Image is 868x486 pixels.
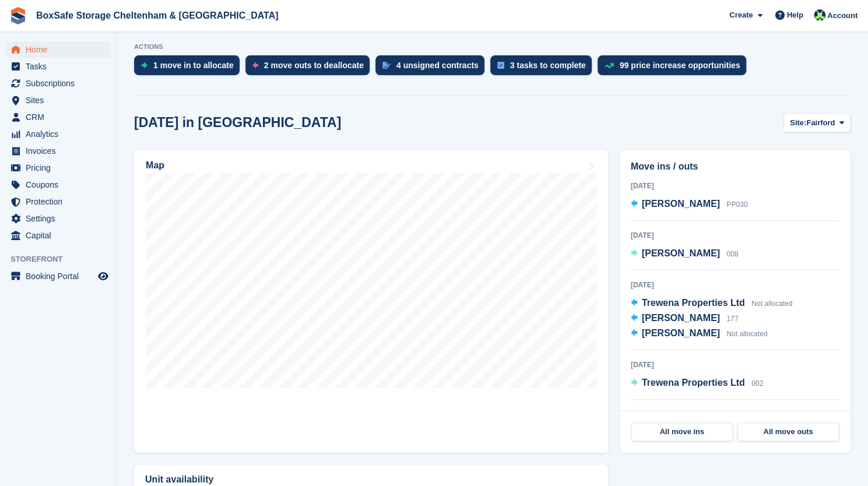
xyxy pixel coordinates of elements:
div: [DATE] [631,230,839,241]
a: BoxSafe Storage Cheltenham & [GEOGRAPHIC_DATA] [31,6,283,25]
a: menu [6,160,110,176]
span: Analytics [26,126,96,142]
h2: [DATE] in [GEOGRAPHIC_DATA] [134,115,341,131]
span: [PERSON_NAME] [642,328,720,338]
div: [DATE] [631,181,839,191]
span: Sites [26,92,96,108]
div: [DATE] [631,360,839,370]
span: Invoices [26,143,96,159]
a: menu [6,227,110,244]
div: 1 move in to allocate [153,61,234,70]
h2: Move ins / outs [631,160,839,174]
span: 002 [751,379,763,388]
span: Settings [26,210,96,227]
img: move_outs_to_deallocate_icon-f764333ba52eb49d3ac5e1228854f67142a1ed5810a6f6cc68b1a99e826820c5.svg [252,62,258,69]
a: menu [6,177,110,193]
span: [PERSON_NAME] [642,199,720,209]
img: move_ins_to_allocate_icon-fdf77a2bb77ea45bf5b3d319d69a93e2d87916cf1d5bf7949dd705db3b84f3ca.svg [141,62,147,69]
div: [DATE] [631,409,839,420]
a: Trewena Properties Ltd 002 [631,376,763,391]
a: [PERSON_NAME] Not allocated [631,326,768,341]
div: 4 unsigned contracts [396,61,479,70]
a: Preview store [96,269,110,283]
span: Subscriptions [26,75,96,91]
div: 99 price increase opportunities [620,61,740,70]
a: menu [6,75,110,91]
span: PP030 [726,200,747,209]
span: Trewena Properties Ltd [642,298,745,308]
span: Tasks [26,58,96,75]
span: CRM [26,109,96,125]
span: Storefront [10,253,116,265]
a: menu [6,41,110,58]
img: task-75834270c22a3079a89374b754ae025e5fb1db73e45f91037f5363f120a921f8.svg [497,62,504,69]
a: [PERSON_NAME] 008 [631,246,739,262]
span: Capital [26,227,96,244]
button: Site: Fairford [783,113,851,132]
span: [PERSON_NAME] [642,248,720,258]
span: Fairford [806,117,835,129]
span: Booking Portal [26,268,96,284]
span: Account [827,10,858,22]
span: [PERSON_NAME] [642,313,720,323]
span: 008 [726,250,738,258]
a: menu [6,58,110,75]
div: 3 tasks to complete [510,61,586,70]
span: Create [729,9,753,21]
a: 4 unsigned contracts [375,55,490,81]
img: contract_signature_icon-13c848040528278c33f63329250d36e43548de30e8caae1d1a13099fd9432cc5.svg [382,62,391,69]
a: menu [6,126,110,142]
a: 1 move in to allocate [134,55,245,81]
span: Home [26,41,96,58]
span: Protection [26,193,96,210]
a: menu [6,92,110,108]
span: Pricing [26,160,96,176]
span: Not allocated [751,300,792,308]
img: price_increase_opportunities-93ffe204e8149a01c8c9dc8f82e8f89637d9d84a8eef4429ea346261dce0b2c0.svg [605,63,614,68]
span: 177 [726,315,738,323]
a: menu [6,193,110,210]
a: All move outs [737,422,839,441]
a: [PERSON_NAME] PP030 [631,197,748,212]
span: Trewena Properties Ltd [642,378,745,388]
a: 3 tasks to complete [490,55,598,81]
a: 2 move outs to deallocate [245,55,375,81]
span: Site: [790,117,806,129]
h2: Unit availability [145,474,213,485]
a: [PERSON_NAME] 177 [631,311,739,326]
span: Not allocated [726,330,767,338]
a: All move ins [631,422,733,441]
div: 2 move outs to deallocate [264,61,364,70]
a: menu [6,109,110,125]
a: Trewena Properties Ltd Not allocated [631,296,792,311]
a: Map [134,150,608,453]
p: ACTIONS [134,43,851,51]
h2: Map [146,160,164,171]
img: stora-icon-8386f47178a22dfd0bd8f6a31ec36ba5ce8667c1dd55bd0f319d3a0aa187defe.svg [9,7,27,24]
img: Charlie Hammond [814,9,825,21]
a: menu [6,210,110,227]
a: 99 price increase opportunities [598,55,752,81]
a: menu [6,268,110,284]
span: Help [787,9,803,21]
div: [DATE] [631,280,839,290]
a: menu [6,143,110,159]
span: Coupons [26,177,96,193]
